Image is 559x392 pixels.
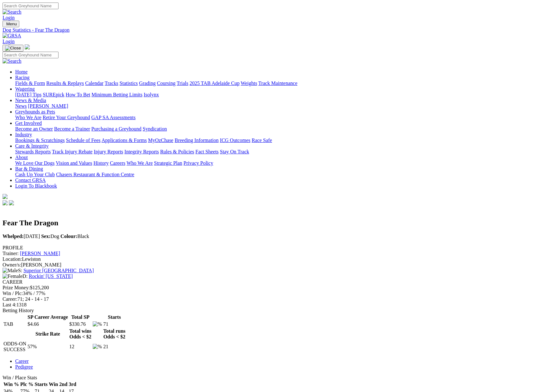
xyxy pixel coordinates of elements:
[15,126,556,132] div: Get Involved
[66,92,90,97] a: How To Bet
[5,46,21,51] img: Close
[41,234,50,239] b: Sex:
[3,27,556,33] a: Dog Statistics - Fear The Dragon
[160,149,194,154] a: Rules & Policies
[3,251,19,256] span: Trainer:
[3,194,8,199] img: logo-grsa-white.png
[9,200,14,205] img: twitter.svg
[69,314,92,320] th: Total SP
[15,166,43,171] a: Bar & Dining
[3,21,19,27] button: Toggle navigation
[27,314,68,320] th: SP Career Average
[91,92,142,97] a: Minimum Betting Limits
[15,98,46,103] a: News & Media
[15,172,55,177] a: Cash Up Your Club
[3,273,28,279] span: D:
[175,138,219,143] a: Breeding Information
[3,291,556,296] div: 34% / 77%
[15,75,29,80] a: Racing
[91,126,141,132] a: Purchasing a Greyhound
[177,80,188,86] a: Trials
[3,308,556,313] div: Betting History
[91,115,136,120] a: GAP SA Assessments
[60,234,89,239] span: Black
[258,80,297,86] a: Track Maintenance
[15,103,556,109] div: News & Media
[46,80,84,86] a: Results & Replays
[15,86,35,92] a: Wagering
[34,381,48,388] th: Starts
[103,314,126,320] th: Starts
[27,328,68,340] th: Strike Rate
[3,52,59,58] input: Search
[15,143,49,149] a: Care & Integrity
[3,234,40,239] span: [DATE]
[189,80,239,86] a: 2025 TAB Adelaide Cup
[3,33,21,39] img: GRSA
[85,80,103,86] a: Calendar
[15,115,41,120] a: Who We Are
[56,160,92,166] a: Vision and Values
[15,92,556,98] div: Wagering
[110,160,125,166] a: Careers
[15,138,556,143] div: Industry
[3,3,59,9] input: Search
[69,321,92,327] td: $330.76
[27,341,68,353] td: 57%
[15,364,33,370] a: Pedigree
[69,328,92,340] th: Total wins Odds < $2
[15,177,46,183] a: Contact GRSA
[3,302,556,308] div: 1318
[157,80,176,86] a: Coursing
[29,273,73,279] a: Rockin' [US_STATE]
[69,341,92,353] td: 12
[3,262,556,268] div: [PERSON_NAME]
[3,256,22,262] span: Location:
[105,80,118,86] a: Tracks
[124,149,159,154] a: Integrity Reports
[93,321,102,327] img: %
[148,138,173,143] a: MyOzChase
[3,256,556,262] div: Lewiston
[15,126,53,132] a: Become an Owner
[3,39,15,44] a: Login
[15,69,28,74] a: Home
[103,321,126,327] td: 71
[3,296,556,302] div: 71; 24 - 14 - 17
[43,115,90,120] a: Retire Your Greyhound
[15,149,556,155] div: Care & Integrity
[3,321,27,327] td: TAB
[15,132,32,137] a: Industry
[103,328,126,340] th: Total runs Odds < $2
[41,234,59,239] span: Dog
[25,44,30,49] img: logo-grsa-white.png
[28,103,68,109] a: [PERSON_NAME]
[15,115,556,120] div: Greyhounds as Pets
[3,375,556,381] div: Win / Place Stats
[15,103,27,109] a: News
[15,160,556,166] div: About
[3,245,556,251] div: PROFILE
[3,273,22,279] img: Female
[3,296,17,302] span: Career:
[94,149,123,154] a: Injury Reports
[93,160,109,166] a: History
[15,149,51,154] a: Stewards Reports
[23,268,94,273] a: Superior [GEOGRAPHIC_DATA]
[3,219,556,227] h2: Fear The Dragon
[3,58,22,64] img: Search
[3,341,27,353] td: ODDS-ON SUCCESS
[3,9,22,15] img: Search
[102,138,147,143] a: Applications & Forms
[59,381,68,388] th: 2nd
[27,321,68,327] td: $4.66
[3,268,22,273] span: S:
[3,302,16,307] span: Last 4:
[3,200,8,205] img: facebook.svg
[15,160,54,166] a: We Love Our Dogs
[15,172,556,177] div: Bar & Dining
[139,80,156,86] a: Grading
[15,109,55,114] a: Greyhounds as Pets
[183,160,213,166] a: Privacy Policy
